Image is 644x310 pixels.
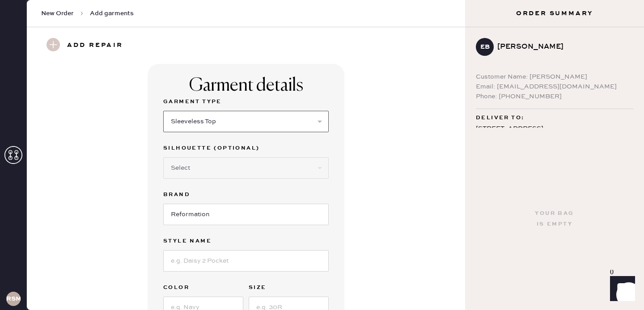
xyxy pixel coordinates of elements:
input: e.g. Daisy 2 Pocket [163,250,329,272]
div: Phone: [PHONE_NUMBER] [476,92,633,101]
label: Brand [163,189,329,200]
span: Add garments [90,9,134,18]
div: Your bag is empty [535,208,574,230]
h3: EB [480,44,490,50]
span: Deliver to: [476,113,524,123]
div: Garment details [189,75,303,96]
label: Size [249,282,329,293]
input: Brand name [163,204,329,225]
label: Color [163,282,243,293]
div: Customer Name: [PERSON_NAME] [476,72,633,82]
h3: Order Summary [465,9,644,18]
label: Style name [163,236,329,247]
h3: RSMA [6,296,21,302]
iframe: Front Chat [602,270,640,308]
label: Garment Type [163,96,329,107]
label: Silhouette (optional) [163,143,329,154]
div: Email: [EMAIL_ADDRESS][DOMAIN_NAME] [476,82,633,92]
span: New Order [41,9,74,18]
div: [STREET_ADDRESS] [GEOGRAPHIC_DATA][PERSON_NAME] , CA 90405 [476,123,633,157]
h3: Add repair [67,38,123,53]
div: [PERSON_NAME] [497,42,626,52]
